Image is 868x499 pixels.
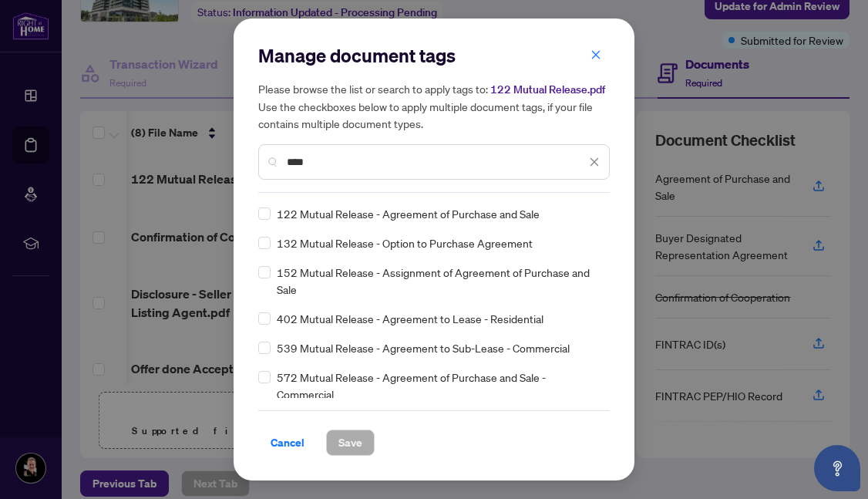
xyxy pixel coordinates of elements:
[277,369,601,403] span: 572 Mutual Release - Agreement of Purchase and Sale - Commercial
[271,430,304,455] span: Cancel
[326,430,375,456] button: Save
[814,445,860,491] button: Open asap
[258,80,610,132] h5: Please browse the list or search to apply tags to: Use the checkboxes below to apply multiple doc...
[277,310,543,327] span: 402 Mutual Release - Agreement to Lease - Residential
[258,430,317,456] button: Cancel
[277,264,601,298] span: 152 Mutual Release - Assignment of Agreement of Purchase and Sale
[490,83,605,96] span: 122 Mutual Release.pdf
[258,43,610,68] h2: Manage document tags
[277,205,540,222] span: 122 Mutual Release - Agreement of Purchase and Sale
[277,339,570,356] span: 539 Mutual Release - Agreement to Sub-Lease - Commercial
[589,157,600,167] span: close
[277,234,533,251] span: 132 Mutual Release - Option to Purchase Agreement
[590,49,601,60] span: close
